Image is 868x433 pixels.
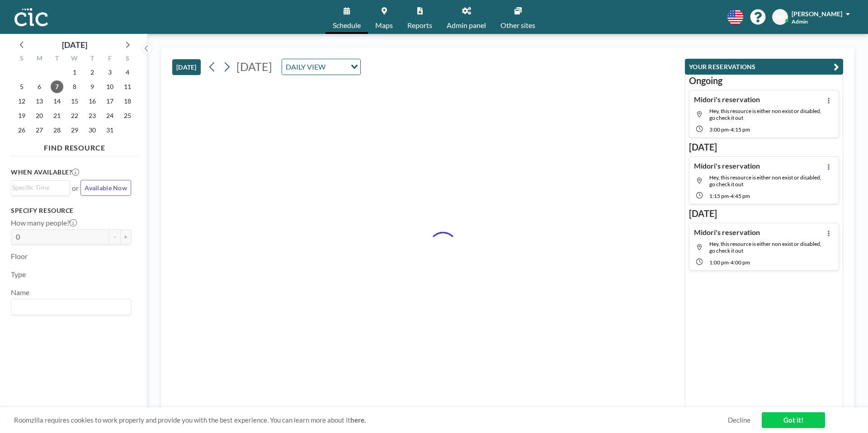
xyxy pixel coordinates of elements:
[689,75,839,86] h3: Ongoing
[15,80,28,93] span: Sunday, October 5, 2025
[121,109,134,122] span: Saturday, October 25, 2025
[731,259,750,266] span: 4:00 PM
[694,228,760,237] h4: Midori's reservation
[729,193,731,199] span: -
[775,13,785,21] span: MK
[121,66,134,79] span: Saturday, October 4, 2025
[709,259,729,266] span: 1:00 PM
[172,59,201,75] button: [DATE]
[447,22,486,29] span: Admin panel
[86,109,99,122] span: Thursday, October 23, 2025
[68,109,81,122] span: Wednesday, October 22, 2025
[13,53,31,65] div: S
[731,193,750,199] span: 4:45 PM
[68,124,81,136] span: Wednesday, October 29, 2025
[85,184,127,192] span: Available Now
[118,53,136,65] div: S
[101,53,118,65] div: F
[762,412,825,428] a: Got it!
[121,95,134,108] span: Saturday, October 18, 2025
[11,299,131,315] div: Search for option
[104,66,116,79] span: Friday, October 3, 2025
[72,184,79,193] span: or
[12,183,65,193] input: Search for option
[104,109,116,122] span: Friday, October 24, 2025
[729,259,731,266] span: -
[51,95,63,108] span: Tuesday, October 14, 2025
[68,66,81,79] span: Wednesday, October 1, 2025
[282,59,360,75] div: Search for option
[33,109,46,122] span: Monday, October 20, 2025
[709,108,821,121] span: Hey, this resource is either non exist or disabled, go check it out
[284,61,327,73] span: DAILY VIEW
[51,109,63,122] span: Tuesday, October 21, 2025
[709,174,821,188] span: Hey, this resource is either non exist or disabled, go check it out
[109,229,120,245] button: -
[68,80,81,93] span: Wednesday, October 8, 2025
[11,218,77,227] label: How many people?
[86,124,99,136] span: Thursday, October 30, 2025
[694,95,760,104] h4: Midori's reservation
[12,301,126,313] input: Search for option
[86,95,99,108] span: Thursday, October 16, 2025
[729,126,731,133] span: -
[66,53,84,65] div: W
[14,416,728,424] span: Roomzilla requires cookies to work properly and provide you with the best experience. You can lea...
[68,95,81,108] span: Wednesday, October 15, 2025
[15,124,28,136] span: Sunday, October 26, 2025
[11,252,28,261] label: Floor
[407,22,432,29] span: Reports
[11,181,70,194] div: Search for option
[51,80,63,93] span: Tuesday, October 7, 2025
[15,95,28,108] span: Sunday, October 12, 2025
[104,124,116,136] span: Friday, October 31, 2025
[685,59,843,75] button: YOUR RESERVATIONS
[709,240,821,254] span: Hey, this resource is either non exist or disabled, go check it out
[83,53,101,65] div: T
[11,270,26,279] label: Type
[11,207,131,215] h3: Specify resource
[500,22,535,29] span: Other sites
[11,140,138,152] h4: FIND RESOURCE
[14,8,48,26] img: organization-logo
[33,124,46,136] span: Monday, October 27, 2025
[731,126,750,133] span: 4:15 PM
[709,126,729,133] span: 3:00 PM
[121,80,134,93] span: Saturday, October 11, 2025
[328,61,345,73] input: Search for option
[33,95,46,108] span: Monday, October 13, 2025
[104,80,116,93] span: Friday, October 10, 2025
[689,208,839,219] h3: [DATE]
[33,80,46,93] span: Monday, October 6, 2025
[31,53,48,65] div: M
[62,38,87,51] div: [DATE]
[11,288,29,297] label: Name
[792,18,808,25] span: Admin
[86,66,99,79] span: Thursday, October 2, 2025
[333,22,361,29] span: Schedule
[15,109,28,122] span: Sunday, October 19, 2025
[709,193,729,199] span: 1:15 PM
[236,60,272,73] span: [DATE]
[51,124,63,136] span: Tuesday, October 28, 2025
[80,180,131,196] button: Available Now
[375,22,393,29] span: Maps
[120,229,131,245] button: +
[48,53,66,65] div: T
[104,95,116,108] span: Friday, October 17, 2025
[689,141,839,153] h3: [DATE]
[728,416,750,424] a: Decline
[86,80,99,93] span: Thursday, October 9, 2025
[694,161,760,170] h4: Midori's reservation
[792,10,842,18] span: [PERSON_NAME]
[350,416,366,424] a: here.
